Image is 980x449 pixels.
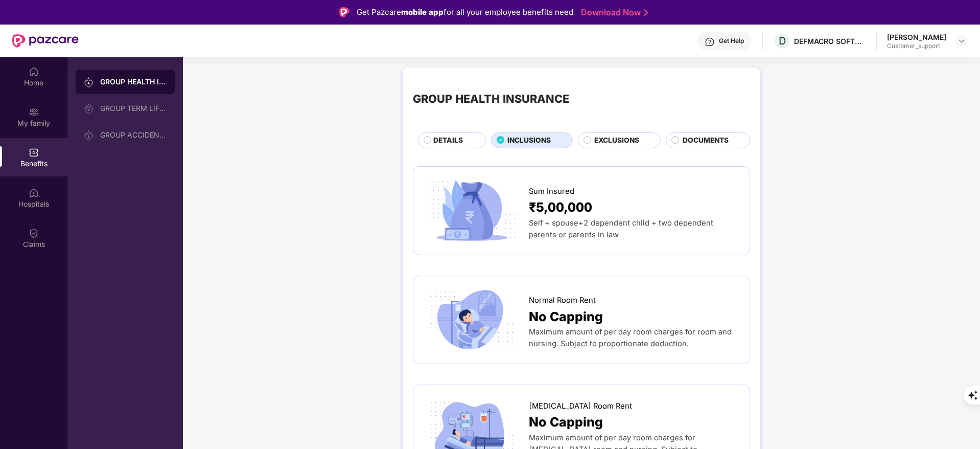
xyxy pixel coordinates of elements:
img: svg+xml;base64,PHN2ZyB3aWR0aD0iMjAiIGhlaWdodD0iMjAiIHZpZXdCb3g9IjAgMCAyMCAyMCIgZmlsbD0ibm9uZSIgeG... [29,107,39,117]
div: GROUP HEALTH INSURANCE [413,90,569,107]
div: GROUP TERM LIFE INSURANCE [100,104,167,113]
img: Logo [339,7,349,17]
img: svg+xml;base64,PHN2ZyBpZD0iSGVscC0zMngzMiIgeG1sbnM9Imh0dHA6Ly93d3cudzMub3JnLzIwMDAvc3ZnIiB3aWR0aD... [705,37,715,47]
img: svg+xml;base64,PHN2ZyB3aWR0aD0iMjAiIGhlaWdodD0iMjAiIHZpZXdCb3g9IjAgMCAyMCAyMCIgZmlsbD0ibm9uZSIgeG... [84,104,94,114]
span: EXCLUSIONS [594,135,639,146]
img: Stroke [644,7,648,18]
span: INCLUSIONS [507,135,551,146]
div: GROUP ACCIDENTAL INSURANCE [100,131,167,139]
img: icon [424,177,520,244]
strong: mobile app [401,7,444,17]
div: GROUP HEALTH INSURANCE [100,77,167,87]
span: DETAILS [433,135,463,146]
div: DEFMACRO SOFTWARE PRIVATE LIMITED [794,36,866,46]
img: svg+xml;base64,PHN2ZyBpZD0iQ2xhaW0iIHhtbG5zPSJodHRwOi8vd3d3LnczLm9yZy8yMDAwL3N2ZyIgd2lkdGg9IjIwIi... [29,228,39,238]
span: No Capping [529,412,603,432]
span: DOCUMENTS [683,135,729,146]
div: [PERSON_NAME] [887,32,946,42]
div: Customer_support [887,42,946,50]
img: icon [424,286,520,354]
img: svg+xml;base64,PHN2ZyBpZD0iRHJvcGRvd24tMzJ4MzIiIHhtbG5zPSJodHRwOi8vd3d3LnczLm9yZy8yMDAwL3N2ZyIgd2... [958,37,966,45]
span: [MEDICAL_DATA] Room Rent [529,400,632,412]
span: ₹5,00,000 [529,197,592,217]
img: svg+xml;base64,PHN2ZyB3aWR0aD0iMjAiIGhlaWdodD0iMjAiIHZpZXdCb3g9IjAgMCAyMCAyMCIgZmlsbD0ibm9uZSIgeG... [84,130,94,141]
a: Download Now [581,7,645,18]
div: Get Pazcare for all your employee benefits need [357,6,573,18]
span: Normal Room Rent [529,295,596,306]
span: Sum Insured [529,186,574,197]
span: No Capping [529,307,603,327]
div: Get Help [719,37,744,45]
img: svg+xml;base64,PHN2ZyBpZD0iSG9tZSIgeG1sbnM9Imh0dHA6Ly93d3cudzMub3JnLzIwMDAvc3ZnIiB3aWR0aD0iMjAiIG... [29,66,39,77]
span: Self + spouse+2 dependent child + two dependent parents or parents in law [529,218,713,239]
img: svg+xml;base64,PHN2ZyBpZD0iQmVuZWZpdHMiIHhtbG5zPSJodHRwOi8vd3d3LnczLm9yZy8yMDAwL3N2ZyIgd2lkdGg9Ij... [29,147,39,158]
img: New Pazcare Logo [12,34,79,48]
span: Maximum amount of per day room charges for room and nursing. Subject to proportionate deduction. [529,327,732,348]
span: D [779,35,786,47]
img: svg+xml;base64,PHN2ZyB3aWR0aD0iMjAiIGhlaWdodD0iMjAiIHZpZXdCb3g9IjAgMCAyMCAyMCIgZmlsbD0ibm9uZSIgeG... [84,77,94,87]
img: svg+xml;base64,PHN2ZyBpZD0iSG9zcGl0YWxzIiB4bWxucz0iaHR0cDovL3d3dy53My5vcmcvMjAwMC9zdmciIHdpZHRoPS... [29,188,39,198]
